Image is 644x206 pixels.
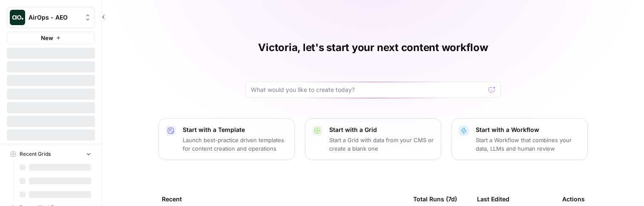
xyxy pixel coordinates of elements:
[329,126,434,134] p: Start with a Grid
[305,118,441,160] button: Start with a GridStart a Grid with data from your CMS or create a blank one
[7,7,95,28] button: Workspace: AirOps - AEO
[183,136,287,153] p: Launch best-practice driven templates for content creation and operations
[7,31,95,44] button: New
[251,86,485,94] input: What would you like to create today?
[158,118,295,160] button: Start with a TemplateLaunch best-practice driven templates for content creation and operations
[451,118,588,160] button: Start with a WorkflowStart a Workflow that combines your data, LLMs and human review
[10,10,25,25] img: AirOps - AEO Logo
[41,34,53,42] span: New
[7,148,95,160] button: Recent Grids
[258,41,488,54] h1: Victoria, let's start your next content workflow
[20,150,51,158] span: Recent Grids
[476,136,581,153] p: Start a Workflow that combines your data, LLMs and human review
[29,13,80,22] span: AirOps - AEO
[183,126,287,134] p: Start with a Template
[329,136,434,153] p: Start a Grid with data from your CMS or create a blank one
[476,126,581,134] p: Start with a Workflow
